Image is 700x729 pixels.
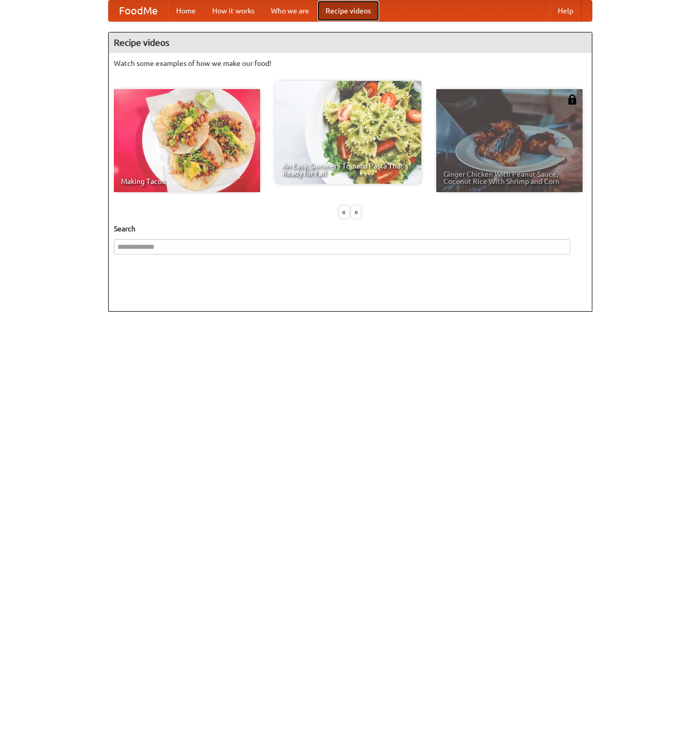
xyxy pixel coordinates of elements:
a: Making Tacos [114,89,260,192]
span: Making Tacos [121,178,253,185]
a: Recipe videos [317,1,379,21]
a: Who we are [263,1,317,21]
a: FoodMe [109,1,168,21]
div: « [339,206,349,218]
a: Home [168,1,204,21]
a: An Easy, Summery Tomato Pasta That's Ready for Fall [275,81,421,184]
div: » [351,206,361,218]
span: An Easy, Summery Tomato Pasta That's Ready for Fall [282,162,414,177]
a: How it works [204,1,263,21]
img: 483408.png [567,94,577,105]
p: Watch some examples of how we make our food! [114,58,587,69]
h5: Search [114,224,587,234]
a: Help [550,1,582,21]
h4: Recipe videos [109,32,592,53]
